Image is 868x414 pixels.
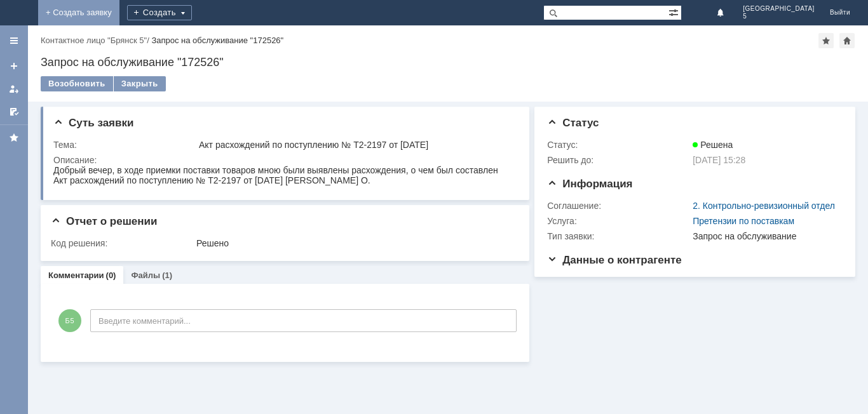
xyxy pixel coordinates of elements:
div: Акт расхождений по поступлению № Т2-2197 от [DATE] [199,140,512,150]
div: Услуга: [547,216,690,226]
span: Б5 [58,309,81,332]
div: Код решения: [51,238,194,248]
a: 2. Контрольно-ревизионный отдел [693,201,835,211]
a: Создать заявку [4,56,24,76]
span: Расширенный поиск [668,6,681,18]
div: (0) [106,270,116,280]
span: [DATE] 15:28 [693,155,745,165]
a: Мои согласования [4,102,24,122]
span: Решена [693,140,733,150]
div: Сделать домашней страницей [839,33,855,48]
div: Тема: [53,140,196,150]
span: 5 [743,13,815,20]
span: [GEOGRAPHIC_DATA] [743,5,815,13]
div: (1) [162,270,172,280]
span: Данные о контрагенте [547,254,682,266]
span: Отчет о решении [51,215,157,227]
div: Создать [127,5,192,20]
span: Статус [547,117,599,129]
a: Файлы [131,270,160,280]
span: Суть заявки [53,117,133,129]
div: Тип заявки: [547,231,690,241]
div: Решено [196,238,512,248]
div: Решить до: [547,155,690,165]
div: Запрос на обслуживание "172526" [41,56,855,69]
a: Мои заявки [4,79,24,99]
a: Претензии по поставкам [693,216,794,226]
div: Запрос на обслуживание [693,231,837,241]
div: Описание: [53,155,515,165]
a: Комментарии [48,270,104,280]
div: Статус: [547,140,690,150]
a: Контактное лицо "Брянск 5" [41,36,147,45]
div: Добавить в избранное [818,33,834,48]
span: Информация [547,178,632,190]
div: / [41,36,151,45]
div: Соглашение: [547,201,690,211]
div: Запрос на обслуживание "172526" [151,36,283,45]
